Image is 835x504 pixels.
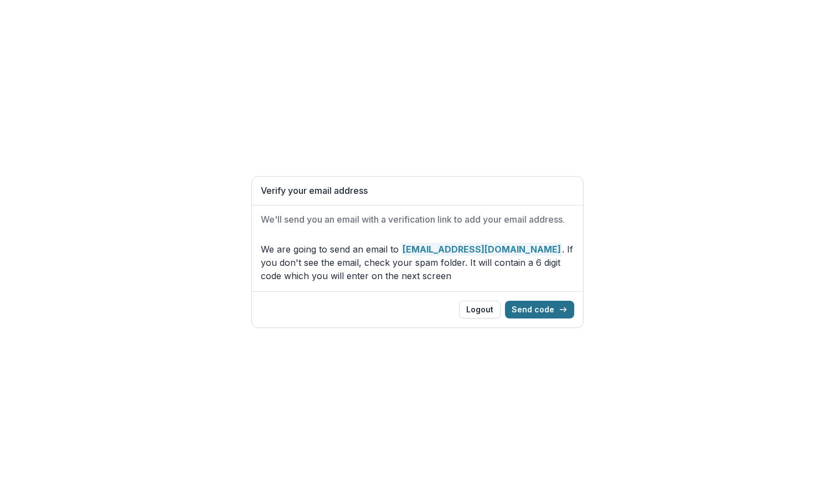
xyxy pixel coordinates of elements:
[261,186,574,196] h1: Verify your email address
[459,301,501,318] button: Logout
[261,214,574,225] h2: We'll send you an email with a verification link to add your email address.
[505,301,574,318] button: Send code
[401,243,562,256] strong: [EMAIL_ADDRESS][DOMAIN_NAME]
[261,243,574,282] p: We are going to send an email to . If you don't see the email, check your spam folder. It will co...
